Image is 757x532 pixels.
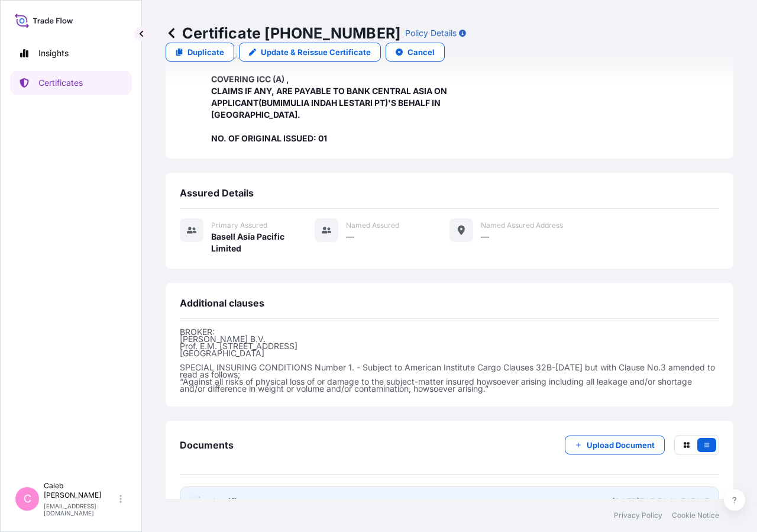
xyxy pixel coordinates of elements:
[612,496,709,508] div: [DATE]T07:53:18.525125
[10,41,132,65] a: Insights
[386,43,445,62] button: Cancel
[587,439,655,451] p: Upload Document
[38,47,69,59] p: Insights
[180,297,264,309] span: Additional clauses
[407,46,435,58] p: Cancel
[481,221,563,230] span: Named Assured Address
[614,511,662,520] a: Privacy Policy
[672,511,719,520] a: Cookie Notice
[261,46,371,58] p: Update & Reissue Certificate
[180,187,254,199] span: Assured Details
[239,43,381,62] a: Update & Reissue Certificate
[211,221,267,230] span: Primary assured
[346,231,354,243] span: —
[166,43,234,62] a: Duplicate
[10,71,132,95] a: Certificates
[180,486,719,517] a: PDFCertificate[DATE]T07:53:18.525125
[211,231,315,254] span: Basell Asia Pacific Limited
[166,24,400,43] p: Certificate [PHONE_NUMBER]
[44,481,117,500] p: Caleb [PERSON_NAME]
[180,328,719,392] p: BROKER: [PERSON_NAME] B.V. Prof. E.M. [STREET_ADDRESS] [GEOGRAPHIC_DATA] SPECIAL INSURING CONDITI...
[346,221,399,230] span: Named Assured
[481,231,489,243] span: —
[187,46,224,58] p: Duplicate
[405,27,457,39] p: Policy Details
[211,496,254,508] span: Certificate
[24,493,31,505] span: C
[565,436,665,454] button: Upload Document
[180,439,234,451] span: Documents
[44,502,117,517] p: [EMAIL_ADDRESS][DOMAIN_NAME]
[211,38,449,144] span: LC NO.: 014ITSY132656 PO NO. 25003798-01 COVERING ICC (A) , CLAIMS IF ANY, ARE PAYABLE TO BANK CE...
[38,77,83,89] p: Certificates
